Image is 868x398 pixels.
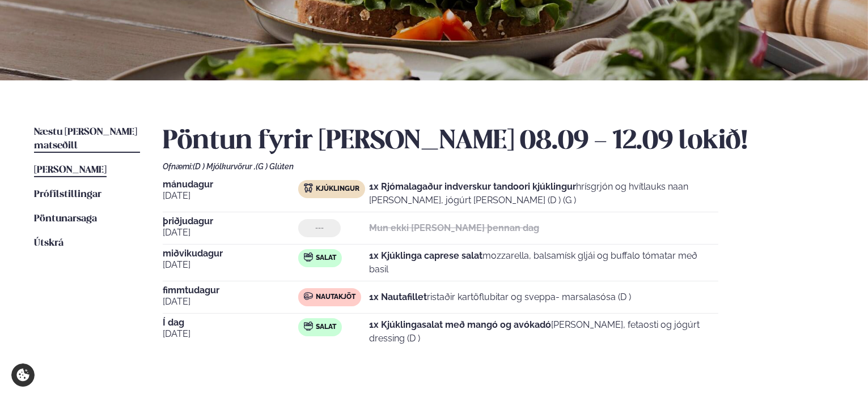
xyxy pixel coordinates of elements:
[316,185,359,194] span: Kjúklingur
[163,286,298,295] span: fimmtudagur
[316,293,355,302] span: Nautakjöt
[304,322,313,331] img: salad.svg
[163,180,298,189] span: mánudagur
[163,162,834,171] div: Ofnæmi:
[315,224,324,233] span: ---
[163,217,298,226] span: þriðjudagur
[34,188,101,202] a: Prófílstillingar
[369,222,539,233] strong: Mun ekki [PERSON_NAME] þennan dag
[163,226,298,239] span: [DATE]
[369,249,718,276] p: mozzarella, balsamísk gljái og buffalo tómatar með basil
[34,214,97,224] span: Pöntunarsaga
[256,162,294,171] span: (G ) Glúten
[369,318,718,345] p: [PERSON_NAME], fetaosti og jógúrt dressing (D )
[163,249,298,258] span: miðvikudagur
[304,253,313,262] img: salad.svg
[34,127,137,151] span: Næstu [PERSON_NAME] matseðill
[316,254,336,263] span: Salat
[369,180,718,207] p: hrísgrjón og hvítlauks naan [PERSON_NAME], jógúrt [PERSON_NAME] (D ) (G )
[316,323,336,332] span: Salat
[163,189,298,203] span: [DATE]
[34,164,107,177] a: [PERSON_NAME]
[34,190,101,199] span: Prófílstillingar
[163,258,298,272] span: [DATE]
[369,181,576,192] strong: 1x Rjómalagaður indverskur tandoori kjúklingur
[34,165,107,175] span: [PERSON_NAME]
[163,126,834,157] h2: Pöntun fyrir [PERSON_NAME] 08.09 - 12.09 lokið!
[193,162,256,171] span: (D ) Mjólkurvörur ,
[304,183,313,192] img: chicken.svg
[369,250,482,261] strong: 1x Kjúklinga caprese salat
[163,318,298,327] span: Í dag
[34,238,63,248] span: Útskrá
[369,319,551,330] strong: 1x Kjúklingasalat með mangó og avókadó
[34,237,63,250] a: Útskrá
[11,363,35,387] a: Cookie settings
[304,292,313,301] img: beef.svg
[369,290,631,304] p: ristaðir kartöflubitar og sveppa- marsalasósa (D )
[369,292,427,302] strong: 1x Nautafillet
[34,126,140,153] a: Næstu [PERSON_NAME] matseðill
[163,295,298,309] span: [DATE]
[34,212,97,226] a: Pöntunarsaga
[163,327,298,341] span: [DATE]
